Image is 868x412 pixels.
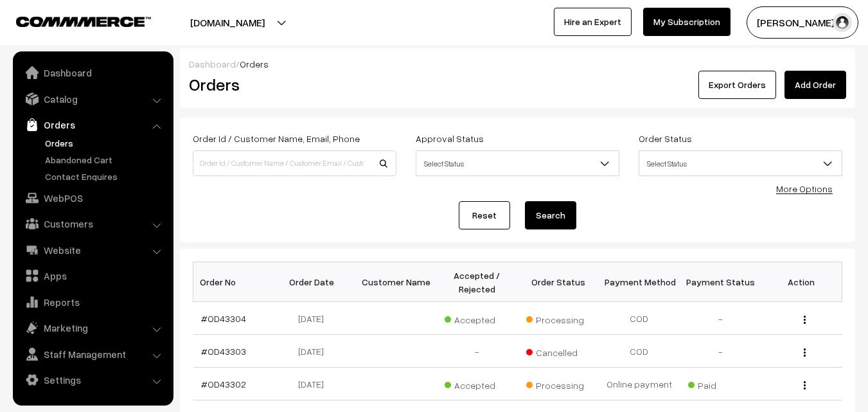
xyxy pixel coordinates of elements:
a: COMMMERCE [16,13,128,28]
span: Select Status [416,150,619,176]
span: Select Status [416,152,619,175]
a: More Options [776,183,833,194]
label: Order Id / Customer Name, Email, Phone [193,132,360,145]
th: Order Status [518,262,599,302]
a: Hire an Expert [554,8,632,36]
a: #OD43302 [201,379,246,390]
td: - [680,302,761,335]
span: Cancelled [526,343,590,359]
a: Reports [16,291,169,314]
img: Menu [804,316,806,324]
span: Accepted [445,310,509,327]
span: Processing [526,375,590,392]
th: Action [761,262,842,302]
a: Catalog [16,87,169,111]
img: COMMMERCE [16,17,151,26]
a: Dashboard [16,61,169,84]
a: Staff Management [16,343,169,366]
a: Website [16,238,169,262]
td: - [436,335,517,368]
a: WebPOS [16,186,169,210]
a: #OD43303 [201,346,246,357]
a: Contact Enquires [42,170,169,183]
button: [DOMAIN_NAME] [145,6,310,39]
a: Settings [16,368,169,391]
th: Payment Status [680,262,761,302]
th: Order No [193,262,274,302]
button: Export Orders [698,71,776,99]
input: Order Id / Customer Name / Customer Email / Customer Phone [193,150,396,176]
span: Select Status [639,150,842,176]
button: Search [525,201,576,229]
td: COD [599,302,680,335]
img: Menu [804,381,806,390]
div: / [189,57,846,71]
th: Order Date [274,262,355,302]
img: Menu [804,348,806,357]
span: Select Status [639,152,842,175]
a: Orders [42,136,169,150]
td: Online payment [599,368,680,400]
h2: Orders [189,75,395,94]
td: - [680,335,761,368]
td: [DATE] [274,302,355,335]
label: Order Status [639,132,692,145]
span: Orders [240,58,269,69]
a: #OD43304 [201,313,246,324]
a: Abandoned Cart [42,153,169,166]
a: Apps [16,264,169,287]
td: [DATE] [274,335,355,368]
a: Orders [16,113,169,136]
th: Accepted / Rejected [436,262,517,302]
a: Add Order [784,71,846,99]
button: [PERSON_NAME] s… [747,6,858,39]
span: Processing [526,310,590,327]
td: [DATE] [274,368,355,400]
span: Paid [688,375,752,392]
a: My Subscription [643,8,731,36]
a: Reset [459,201,510,229]
td: COD [599,335,680,368]
a: Customers [16,212,169,235]
th: Payment Method [599,262,680,302]
label: Approval Status [416,132,484,145]
img: user [833,13,852,32]
th: Customer Name [355,262,436,302]
span: Accepted [445,375,509,392]
a: Marketing [16,316,169,339]
a: Dashboard [189,58,236,69]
